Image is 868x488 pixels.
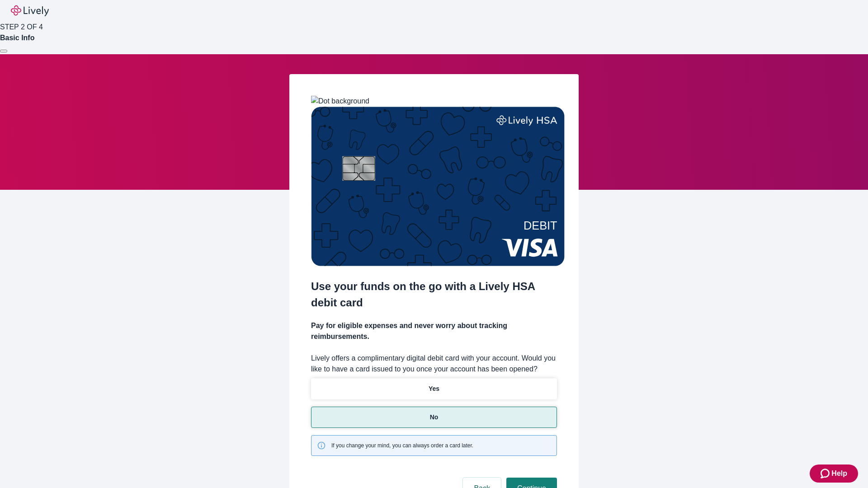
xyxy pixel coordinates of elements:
img: Debit card [311,107,565,266]
p: Yes [429,384,439,394]
button: Zendesk support iconHelp [810,465,858,483]
button: Yes [311,378,557,399]
img: Dot background [311,96,369,107]
button: No [311,407,557,428]
span: If you change your mind, you can always order a card later. [331,441,473,450]
p: No [430,413,439,422]
span: Help [831,468,847,479]
img: Lively [11,5,49,16]
h2: Use your funds on the go with a Lively HSA debit card [311,278,557,311]
label: Lively offers a complimentary digital debit card with your account. Would you like to have a card... [311,353,557,375]
svg: Zendesk support icon [821,468,831,479]
h4: Pay for eligible expenses and never worry about tracking reimbursements. [311,320,557,342]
